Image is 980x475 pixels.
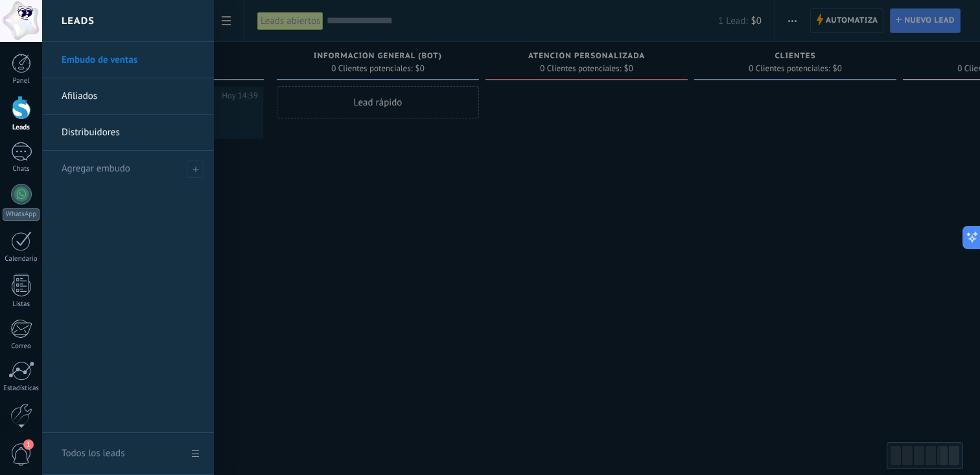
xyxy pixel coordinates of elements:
[62,162,130,175] span: Agregar embudo
[62,1,95,41] h2: Leads
[3,124,40,132] div: Leads
[3,208,40,221] div: WhatsApp
[3,77,40,85] div: Panel
[3,165,40,173] div: Chats
[3,300,40,309] div: Listas
[62,115,201,151] a: Distribuidores
[42,433,214,475] a: Todos los leads
[62,42,201,78] a: Embudo de ventas
[3,384,40,393] div: Estadísticas
[62,78,201,115] a: Afiliados
[187,160,204,178] span: Agregar embudo
[3,342,40,351] div: Correo
[23,439,34,450] span: 1
[3,255,40,263] div: Calendario
[62,436,124,472] div: Todos los leads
